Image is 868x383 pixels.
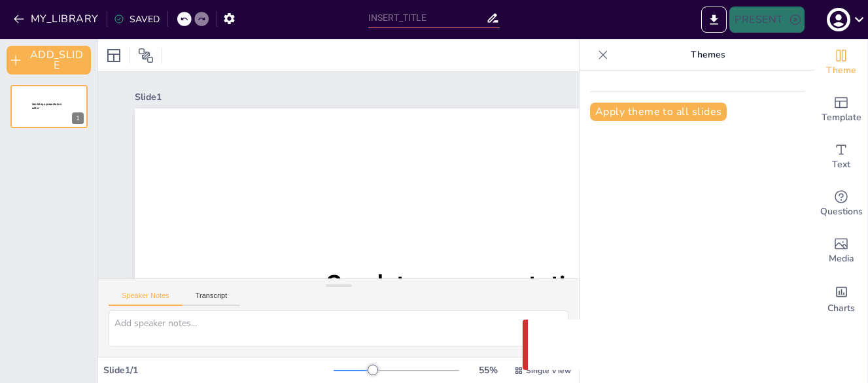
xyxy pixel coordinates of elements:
[109,291,182,306] button: Speaker Notes
[72,112,84,124] div: 1
[701,7,727,33] button: EXPORT_TO_POWERPOINT
[7,46,91,75] button: ADD_SLIDE
[103,45,124,66] div: Layout
[829,252,854,266] span: Media
[815,275,867,322] div: Add charts and graphs
[472,364,504,376] div: 55 %
[368,8,486,27] input: INSERT_TITLE
[10,85,88,128] div: Sendsteps presentation editor1
[135,91,688,103] div: Slide 1
[590,103,727,121] button: Apply theme to all slides
[820,205,863,219] span: Questions
[827,301,855,316] span: Charts
[815,133,867,180] div: Add text boxes
[564,337,816,353] p: Something went wrong with the request. (CORS)
[326,270,593,335] span: Sendsteps presentation editor
[32,103,61,110] span: Sendsteps presentation editor
[832,158,850,172] span: Text
[103,364,334,376] div: Slide 1 / 1
[10,8,104,29] button: MY_LIBRARY
[815,180,867,227] div: Get real-time input from your audience
[182,291,241,306] button: Transcript
[815,86,867,133] div: Add ready made slides
[815,227,867,275] div: Add images, graphics, shapes or video
[822,110,861,125] span: Template
[114,13,160,25] div: SAVED
[138,48,154,63] span: Position
[729,7,804,33] button: PRESENT
[826,63,856,78] span: Theme
[614,39,802,71] p: Themes
[815,39,867,86] div: Change the overall theme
